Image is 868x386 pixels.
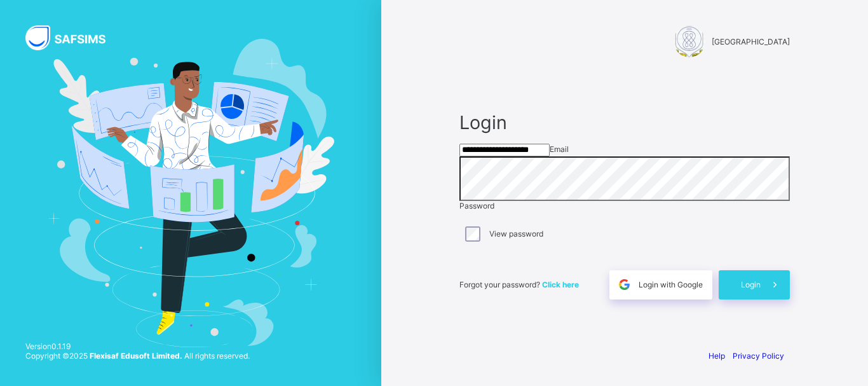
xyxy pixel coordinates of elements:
[459,280,579,289] span: Forgot your password?
[25,25,121,50] img: SAFSIMS Logo
[617,277,632,292] img: google.396cfc9801f0270233282035f929180a.svg
[90,351,182,361] strong: Flexisaf Edusoft Limited.
[25,341,250,351] span: Version 0.1.19
[47,39,334,348] img: Hero Image
[542,280,579,289] a: Click here
[741,280,761,289] span: Login
[709,351,725,361] a: Help
[489,229,543,238] label: View password
[25,351,250,361] span: Copyright © 2025 All rights reserved.
[733,351,784,361] a: Privacy Policy
[712,37,790,46] span: [GEOGRAPHIC_DATA]
[550,144,569,154] span: Email
[459,201,494,210] span: Password
[459,111,790,134] span: Login
[639,280,703,289] span: Login with Google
